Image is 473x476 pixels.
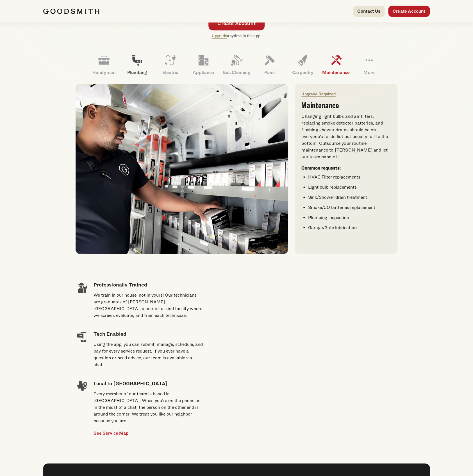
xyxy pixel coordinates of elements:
[308,174,391,181] li: HVAC Filter replacements
[187,69,220,76] p: Appliance
[212,33,227,38] a: Upgrade
[301,113,391,160] p: Changing light bulbs and air filters, replacing smoke detector batteries, and flushing shower dra...
[120,50,154,79] a: Plumbing
[94,341,203,368] div: Using the app, you can submit, manage, schedule, and pay for every service request. If you ever h...
[208,16,265,30] a: Create Account
[94,330,203,338] h4: Tech Enabled
[353,69,386,76] p: More
[253,69,286,76] p: Paint
[154,69,187,76] p: Electric
[301,102,391,110] h3: Maintenance
[301,91,335,96] a: Upgrade Required
[94,292,203,319] div: We train in our house, not in yours! Our technicians are graduates of [PERSON_NAME][GEOGRAPHIC_DA...
[94,379,203,387] h4: Local to [GEOGRAPHIC_DATA]
[94,281,203,288] h4: Professionally Trained
[388,6,430,17] a: Create Account
[212,33,261,39] p: anytime in the app.
[308,214,391,221] li: Plumbing inspection
[94,430,129,436] a: See Service Map
[301,165,341,171] strong: Common requests:
[308,224,391,231] li: Garage/Gate lubrication
[319,50,353,79] a: Maintenance
[253,50,286,79] a: Paint
[187,50,220,79] a: Appliance
[43,8,99,14] img: Goodsmith
[286,50,319,79] a: Carpentry
[319,69,353,76] p: Maintenance
[353,6,385,17] a: Contact Us
[308,204,391,211] li: Smoke/CO batteries replacement
[154,50,187,79] a: Electric
[308,194,391,201] li: Sink/Shower drain treatment
[220,50,253,79] a: Ext. Cleaning
[308,184,391,191] li: Light bulb replacements
[94,390,203,424] div: Every member of our team is based in [GEOGRAPHIC_DATA]. When you’re on the phone or in the midst ...
[87,50,120,79] a: Handyman
[120,69,154,76] p: Plumbing
[76,84,288,254] img: Person stocking electrical supplies in a service van.
[87,69,120,76] p: Handyman
[286,69,319,76] p: Carpentry
[220,69,253,76] p: Ext. Cleaning
[353,50,386,79] a: More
